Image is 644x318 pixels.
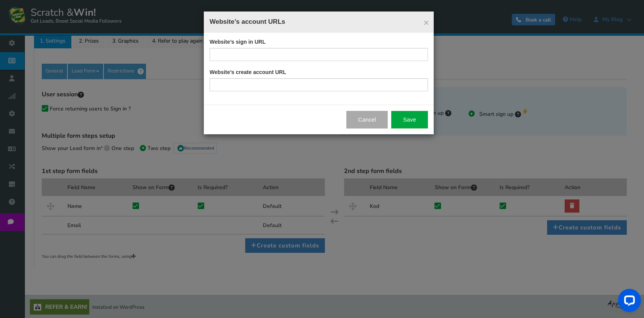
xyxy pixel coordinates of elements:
[210,17,428,26] h4: Website’s account URLs
[210,38,265,46] label: Website’s sign in URL
[210,69,286,76] label: Website’s create account URL
[612,286,644,318] iframe: LiveChat chat widget
[423,18,429,28] a: ×
[391,111,428,129] button: Save
[346,111,388,129] button: Cancel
